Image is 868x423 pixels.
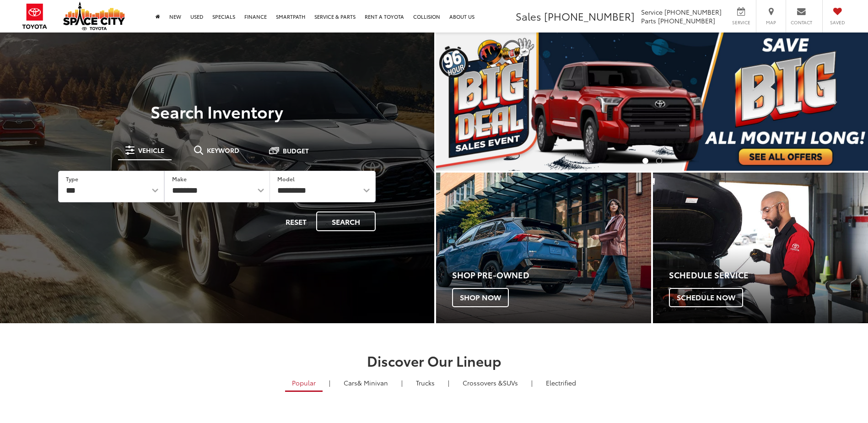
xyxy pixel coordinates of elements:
[327,378,333,387] li: |
[539,375,583,390] a: Electrified
[66,175,78,183] label: Type
[399,378,405,387] li: |
[285,375,323,392] a: Popular
[642,158,648,164] li: Go to slide number 1.
[827,19,847,26] span: Saved
[207,147,239,153] span: Keyword
[436,51,501,152] button: Click to view previous picture.
[641,7,663,16] span: Service
[456,375,525,390] a: SUVs
[656,158,662,164] li: Go to slide number 2.
[653,173,868,323] div: Toyota
[172,175,187,183] label: Make
[138,147,164,153] span: Vehicle
[658,16,715,25] span: [PHONE_NUMBER]
[791,19,812,26] span: Contact
[761,19,781,26] span: Map
[544,9,635,23] span: [PHONE_NUMBER]
[516,9,541,23] span: Sales
[436,173,651,323] a: Shop Pre-Owned Shop Now
[731,19,751,26] span: Service
[63,2,125,30] img: Space City Toyota
[664,7,722,16] span: [PHONE_NUMBER]
[669,271,868,280] h4: Schedule Service
[38,102,396,120] h3: Search Inventory
[436,173,651,323] div: Toyota
[452,271,651,280] h4: Shop Pre-Owned
[278,211,314,231] button: Reset
[653,173,868,323] a: Schedule Service Schedule Now
[463,378,503,387] span: Crossovers &
[669,288,743,307] span: Schedule Now
[112,353,757,368] h2: Discover Our Lineup
[357,378,388,387] span: & Minivan
[409,375,442,390] a: Trucks
[446,378,452,387] li: |
[283,147,309,154] span: Budget
[452,288,509,307] span: Shop Now
[316,211,376,231] button: Search
[803,51,868,152] button: Click to view next picture.
[277,175,295,183] label: Model
[529,378,535,387] li: |
[641,16,656,25] span: Parts
[337,375,395,390] a: Cars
